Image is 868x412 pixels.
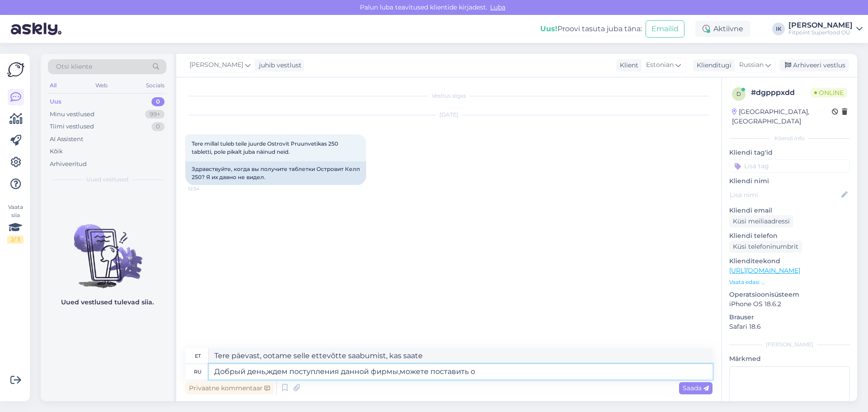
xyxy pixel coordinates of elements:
[189,60,243,70] span: [PERSON_NAME]
[86,175,128,184] span: Uued vestlused
[729,134,850,142] div: Kliendi info
[729,241,802,253] div: Küsi telefoninumbrit
[729,148,850,157] p: Kliendi tag'id
[50,122,94,131] div: Tiimi vestlused
[540,24,642,34] div: Proovi tasuta juba täna:
[145,110,165,119] div: 99+
[185,161,366,185] div: Здравствуйте, когда вы получите таблетки Островит Келп 250? Я их давно не видел.
[729,313,850,322] p: Brauser
[209,364,712,379] textarea: Добрый день,ждем поступления данной фирмы,можете поставить о
[788,22,863,36] a: [PERSON_NAME]Fitpoint Superfood OÜ
[683,384,709,392] span: Saada
[41,208,174,289] img: No chats
[695,21,750,37] div: Aktiivne
[94,80,109,91] div: Web
[144,80,166,91] div: Socials
[739,60,764,70] span: Russian
[779,59,849,71] div: Arhiveeri vestlus
[50,160,87,169] div: Arhiveeritud
[729,256,850,266] p: Klienditeekond
[729,278,850,286] p: Vaata edasi ...
[729,299,850,309] p: iPhone OS 18.6.2
[7,203,24,244] div: Vaata siia
[730,190,840,200] input: Lisa nimi
[209,348,712,364] textarea: Tere päevast, ootame selle ettevõtte saabumist, kas saate
[540,24,557,33] b: Uus!
[487,3,508,11] span: Luba
[616,61,638,70] div: Klient
[50,110,94,119] div: Minu vestlused
[811,88,847,98] span: Online
[195,348,201,364] div: et
[188,185,222,192] span: 12:34
[56,62,92,71] span: Otsi kliente
[788,29,853,36] div: Fitpoint Superfood OÜ
[751,87,811,98] div: # dgpppxdd
[788,22,853,29] div: [PERSON_NAME]
[151,122,165,131] div: 0
[729,341,850,349] div: [PERSON_NAME]
[729,215,793,227] div: Küsi meiliaadressi
[729,231,850,241] p: Kliendi telefon
[255,61,302,70] div: juhib vestlust
[729,176,850,186] p: Kliendi nimi
[185,92,712,100] div: Vestlus algas
[50,135,83,144] div: AI Assistent
[736,90,741,97] span: d
[192,140,340,155] span: Tere millal tuleb teile juurde Ostrovit Pruunvetikas 250 tabletti, pole pikalt juba näinud neid.
[185,111,712,119] div: [DATE]
[729,206,850,215] p: Kliendi email
[732,107,832,126] div: [GEOGRAPHIC_DATA], [GEOGRAPHIC_DATA]
[185,382,274,394] div: Privaatne kommentaar
[693,61,731,70] div: Klienditugi
[50,97,61,106] div: Uus
[646,60,674,70] span: Estonian
[7,236,24,244] div: 2 / 3
[729,354,850,364] p: Märkmed
[772,23,785,35] div: IK
[646,20,684,38] button: Emailid
[61,298,154,307] p: Uued vestlused tulevad siia.
[729,159,850,173] input: Lisa tag
[7,61,24,78] img: Askly Logo
[48,80,58,91] div: All
[729,290,850,299] p: Operatsioonisüsteem
[194,364,202,379] div: ru
[151,97,165,106] div: 0
[50,147,63,156] div: Kõik
[729,266,800,275] a: [URL][DOMAIN_NAME]
[729,322,850,331] p: Safari 18.6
